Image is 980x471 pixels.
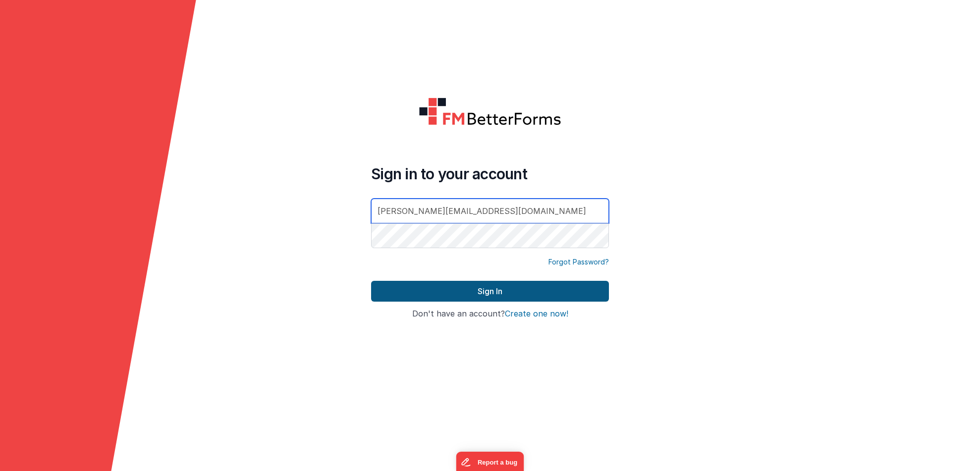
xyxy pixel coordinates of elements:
button: Sign In [371,281,609,302]
a: Forgot Password? [548,257,609,267]
h4: Sign in to your account [371,165,609,183]
h4: Don't have an account? [371,310,609,318]
button: Create one now! [505,310,568,318]
input: Email Address [371,199,609,223]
